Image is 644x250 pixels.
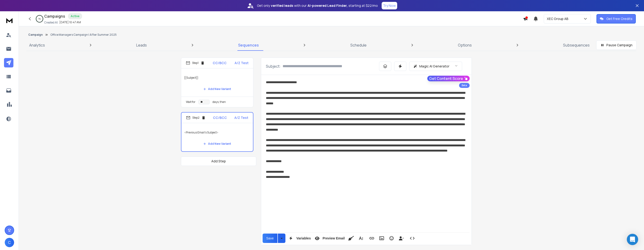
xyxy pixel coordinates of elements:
button: Emoticons [387,234,396,243]
button: C [5,238,14,247]
button: Add New Variant [200,139,235,148]
p: Subsequences [563,42,590,48]
p: XEC Group AB [547,16,570,21]
p: CC/BCC [213,61,227,65]
button: Add Step [181,156,256,166]
a: Leads [133,39,150,51]
p: Office Managers Campaign | After Summer 2025 [50,33,117,37]
p: Get Free Credits [606,16,632,21]
p: Try Now [383,3,396,8]
p: Options [458,42,472,48]
button: Preview Email [313,234,346,243]
p: Leads [136,42,147,48]
button: Code View [408,234,417,243]
button: Insert Image (Ctrl+P) [377,234,386,243]
p: Subject: [266,63,281,69]
p: Schedule [350,42,367,48]
button: Insert Unsubscribe Link [397,234,406,243]
a: Schedule [348,39,369,51]
div: Active [68,13,82,19]
button: Variables [286,234,312,243]
a: Sequences [235,39,262,51]
button: Try Now [382,2,397,9]
p: days, then [212,100,226,104]
span: Variables [295,236,312,240]
a: Subsequences [560,39,592,51]
p: CC/BCC [213,115,227,120]
button: Clean HTML [347,234,356,243]
button: Campaign [28,33,43,37]
strong: AI-powered Lead Finder, [308,3,348,8]
p: Sequences [238,42,259,48]
a: Options [455,39,475,51]
p: Wait for [186,100,196,104]
p: <Previous Email's Subject> [184,126,250,139]
strong: verified leads [271,3,293,8]
li: Step1CC/BCCA/Z Test{{Subject}}Add New VariantWait fordays, then [181,58,253,107]
p: Created At: [44,21,58,24]
p: A/Z Test [234,115,248,120]
a: Analytics [26,39,48,51]
button: Save [263,234,278,243]
div: Beta [459,83,470,88]
span: Preview Email [322,236,346,240]
div: Open Intercom Messenger [627,234,638,245]
p: Analytics [29,42,45,48]
p: {{Subject}} [184,71,250,84]
button: Add New Variant [200,84,235,94]
button: More Text [356,234,365,243]
h1: Campaigns [44,13,65,19]
p: 1 % [38,17,41,20]
button: Pause Campaign [596,40,636,50]
p: [DATE] 10:47 AM [59,20,81,24]
button: Insert Link (Ctrl+K) [367,234,376,243]
button: Magic AI Generator [409,62,462,71]
p: Get only with our starting at $22/mo [257,3,378,8]
img: logo [5,16,14,25]
div: Step 2 [186,116,206,120]
li: Step2CC/BCCA/Z Test<Previous Email's Subject>Add New Variant [181,112,253,152]
p: Magic AI Generator [419,64,449,69]
button: Get Content Score [427,76,470,81]
button: Get Free Credits [596,14,636,23]
p: A/Z Test [235,61,248,65]
div: Step 1 [186,61,205,65]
